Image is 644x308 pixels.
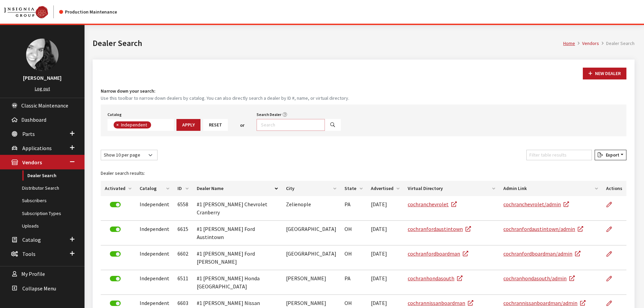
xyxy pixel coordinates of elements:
[408,201,457,208] a: cochranchevrolet
[203,119,228,131] button: Reset
[340,221,366,245] td: OH
[606,270,618,287] a: Edit Dealer
[367,221,404,245] td: [DATE]
[599,40,635,47] li: Dealer Search
[193,181,282,196] th: Dealer Name: activate to sort column descending
[503,300,586,306] a: cochrannissanboardman/admin
[367,181,404,196] th: Advertised: activate to sort column ascending
[110,227,121,232] label: Deactivate Dealer
[153,122,157,128] textarea: Search
[367,245,404,270] td: [DATE]
[173,196,192,221] td: 6558
[606,196,618,213] a: Edit Dealer
[7,74,78,82] h3: [PERSON_NAME]
[176,119,200,131] button: Apply
[110,276,121,281] label: Deactivate Dealer
[257,119,325,131] input: Search
[325,119,341,131] button: Search
[22,251,35,257] span: Tools
[595,150,626,160] button: Export
[21,271,45,278] span: My Profile
[563,40,575,46] a: Home
[193,245,282,270] td: #1 [PERSON_NAME] Ford [PERSON_NAME]
[93,37,563,49] h1: Dealer Search
[136,196,173,221] td: Independent
[22,131,35,137] span: Parts
[503,250,580,257] a: cochranfordboardman/admin
[4,5,59,18] a: Insignia Group logo
[340,270,366,295] td: PA
[136,181,173,196] th: Catalog: activate to sort column ascending
[22,159,42,166] span: Vendors
[4,6,48,18] img: Catalog Maintenance
[340,196,366,221] td: PA
[282,196,341,221] td: Zelienople
[116,122,119,128] span: ×
[110,301,121,306] label: Deactivate Dealer
[526,150,592,160] input: Filter table results
[367,196,404,221] td: [DATE]
[408,226,471,232] a: cochranfordaustintown
[21,102,68,109] span: Classic Maintenance
[282,270,341,295] td: [PERSON_NAME]
[173,181,192,196] th: ID: activate to sort column ascending
[408,300,473,306] a: cochrannissanboardman
[173,221,192,245] td: 6615
[282,181,341,196] th: City: activate to sort column ascending
[108,112,122,118] label: Catalog
[499,181,602,196] th: Admin Link: activate to sort column ascending
[21,116,46,123] span: Dashboard
[110,251,121,257] label: Deactivate Dealer
[101,95,626,102] small: Use this toolbar to narrow down dealers by catalog. You can also directly search a dealer by ID #...
[408,250,468,257] a: cochranfordboardman
[59,8,117,16] div: Production Maintenance
[110,202,121,207] label: Deactivate Dealer
[282,245,341,270] td: [GEOGRAPHIC_DATA]
[26,39,58,71] img: Khrystal Dorton
[503,275,575,282] a: cochranhondasouth/admin
[22,285,56,292] span: Collapse Menu
[120,122,149,128] span: Independent
[340,245,366,270] td: OH
[22,145,52,151] span: Applications
[114,121,120,128] button: Remove item
[136,221,173,245] td: Independent
[503,226,583,232] a: cochranfordaustintown/admin
[101,88,626,95] h4: Narrow down your search:
[240,122,244,129] span: or
[367,270,404,295] td: [DATE]
[136,245,173,270] td: Independent
[114,121,151,128] li: Independent
[602,181,626,196] th: Actions
[404,181,499,196] th: Virtual Directory: activate to sort column ascending
[193,221,282,245] td: #1 [PERSON_NAME] Ford Austintown
[408,275,462,282] a: cochranhondasouth
[606,245,618,262] a: Edit Dealer
[101,166,626,181] caption: Dealer search results:
[101,181,136,196] th: Activated: activate to sort column ascending
[606,221,618,238] a: Edit Dealer
[193,196,282,221] td: #1 [PERSON_NAME] Chevrolet Cranberry
[257,112,281,118] label: Search Dealer
[136,270,173,295] td: Independent
[193,270,282,295] td: #1 [PERSON_NAME] Honda [GEOGRAPHIC_DATA]
[583,68,626,79] button: New Dealer
[108,119,174,131] span: Select
[282,221,341,245] td: [GEOGRAPHIC_DATA]
[22,236,41,243] span: Catalog
[173,245,192,270] td: 6602
[603,152,619,158] span: Export
[340,181,366,196] th: State: activate to sort column ascending
[173,270,192,295] td: 6511
[575,40,599,47] li: Vendors
[503,201,569,208] a: cochranchevrolet/admin
[35,86,50,92] a: Log out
